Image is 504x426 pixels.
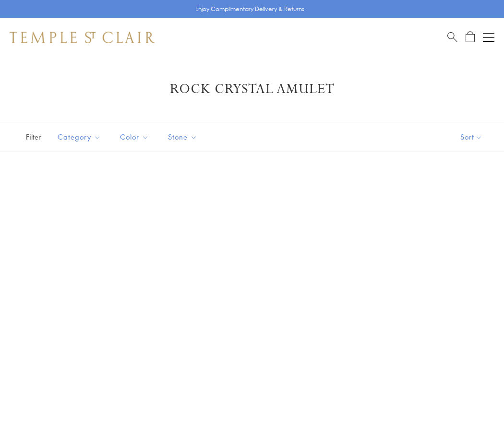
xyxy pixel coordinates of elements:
[53,131,108,143] span: Category
[483,32,494,43] button: Open navigation
[115,131,156,143] span: Color
[161,126,204,148] button: Stone
[163,131,204,143] span: Stone
[439,122,504,152] button: Show sort by
[50,126,108,148] button: Category
[113,126,156,148] button: Color
[10,32,155,43] img: Temple St. Clair
[195,4,304,14] p: Enjoy Complimentary Delivery & Returns
[447,31,457,43] a: Search
[24,81,480,98] h1: Rock Crystal Amulet
[466,31,475,43] a: Open Shopping Bag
